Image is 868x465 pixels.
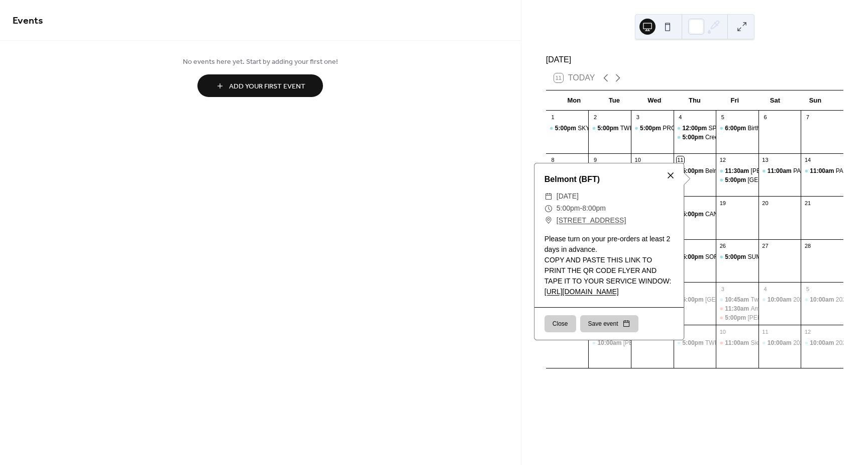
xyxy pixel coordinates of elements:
[683,296,705,304] span: 5:00pm
[554,90,594,111] div: Mon
[705,133,744,142] div: Creekwood 64
[804,328,811,335] div: 12
[804,242,811,250] div: 28
[674,167,716,175] div: Belmont (BFT)
[705,210,749,219] div: CANOE CREEK
[715,90,755,111] div: Fri
[751,305,794,313] div: AmeriLife (BFT)
[768,296,793,304] span: 10:00am
[748,314,834,322] div: [PERSON_NAME] Ranch (BFT)
[725,305,750,313] span: 11:30am
[623,339,736,347] div: [PERSON_NAME][GEOGRAPHIC_DATA]
[578,124,617,133] div: SKYE RANCH
[591,114,599,121] div: 2
[804,285,811,293] div: 5
[588,124,631,133] div: TWIN RIVERS
[801,167,843,175] div: PALMETTO GUN SHOW
[725,176,747,184] span: 5:00pm
[674,253,716,261] div: SORRENTO WOODS
[758,296,801,304] div: 2025 PUMPKIN FEST FRUITVILLE GROVE
[588,339,631,347] div: KEISER UNIVERSITY
[677,156,684,164] div: 11
[768,339,793,347] span: 10:00am
[591,156,599,164] div: 9
[725,296,750,304] span: 10:45am
[640,124,663,133] span: 5:00pm
[762,156,769,164] div: 13
[674,296,716,304] div: SILVERSTONE SOUTH
[804,114,811,121] div: 7
[705,339,745,347] div: TWIN RIVERS
[719,156,726,164] div: 12
[751,296,858,304] div: Two Guys To Go Food Truck [In-person]
[683,133,705,142] span: 5:00pm
[674,339,716,347] div: TWIN RIVERS
[719,285,726,293] div: 3
[719,114,726,121] div: 5
[793,167,860,175] div: PALMETTO GUN SHOW
[762,328,769,335] div: 11
[716,167,758,175] div: NEAL COMMUNITIES
[751,167,845,175] div: [PERSON_NAME] COMMUNITIES
[716,314,758,322] div: Harrison Ranch (BFT)
[634,114,641,121] div: 3
[709,124,742,133] div: SPECTRUM
[597,124,620,133] span: 5:00pm
[13,11,43,31] span: Events
[634,156,641,164] div: 10
[674,133,716,142] div: Creekwood 64
[725,339,750,347] span: 11:00am
[545,203,553,215] div: ​
[594,90,634,111] div: Tue
[580,203,583,215] span: -
[557,191,579,203] span: [DATE]
[725,253,747,261] span: 5:00pm
[725,314,747,322] span: 5:00pm
[557,215,626,227] a: [STREET_ADDRESS]
[705,253,791,261] div: SORRENTO [PERSON_NAME]
[758,339,801,347] div: 2025 PUMPKIN FEST FRUITVILLE GROVE
[810,339,835,347] span: 10:00am
[663,124,722,133] div: PROSPERITY LAKES
[683,210,705,219] span: 5:00pm
[546,124,589,133] div: SKYE RANCH
[557,203,580,215] span: 5:00pm
[716,124,758,133] div: Birthday Party @Bradenton /mickey
[683,124,709,133] span: 12:00pm
[549,156,557,164] div: 8
[197,74,323,97] button: Add Your First Event
[534,173,684,185] div: Belmont (BFT)
[683,339,705,347] span: 5:00pm
[762,114,769,121] div: 6
[716,296,758,304] div: Two Guys To Go Food Truck [In-person]
[716,176,758,184] div: NORTH RIVER RANCH
[810,167,835,175] span: 11:00am
[719,242,726,250] div: 26
[546,54,843,66] div: [DATE]
[545,315,576,332] button: Close
[620,124,660,133] div: TWIN RIVERS
[716,305,758,313] div: AmeriLife (BFT)
[555,124,578,133] span: 5:00pm
[801,296,843,304] div: 2025 PUMPKIN FEST FRUITVILLE GROVE
[804,199,811,207] div: 21
[762,199,769,207] div: 20
[804,156,811,164] div: 14
[751,339,813,347] div: Siemens Factory (BFT)
[748,176,811,184] div: [GEOGRAPHIC_DATA]
[762,285,769,293] div: 4
[705,167,744,175] div: Belmont (BFT)
[545,215,553,227] div: ​
[677,114,684,121] div: 4
[683,167,705,175] span: 5:00pm
[768,167,793,175] span: 11:00am
[597,339,623,347] span: 10:00am
[674,124,716,133] div: SPECTRUM
[634,90,675,111] div: Wed
[725,124,747,133] span: 6:00pm
[719,328,726,335] div: 10
[683,253,705,261] span: 5:00pm
[631,124,674,133] div: PROSPERITY LAKES
[545,191,553,203] div: ​
[762,242,769,250] div: 27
